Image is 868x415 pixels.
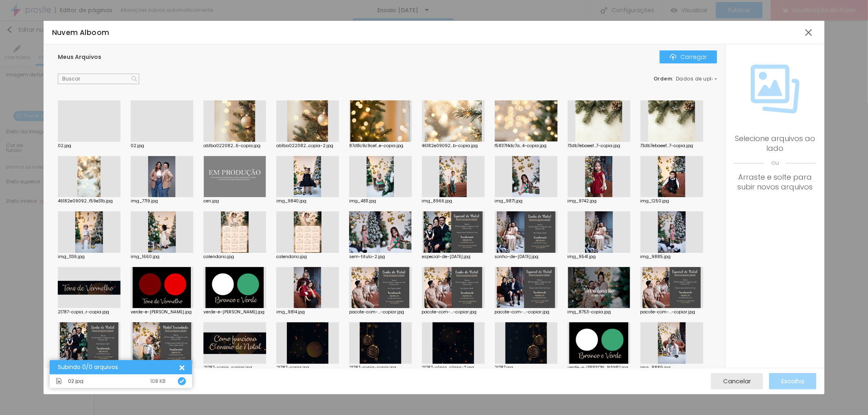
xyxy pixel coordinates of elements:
[131,76,137,82] img: Ícone
[276,198,306,204] font: img_9840.jpg
[179,379,184,384] img: Ícone
[422,309,477,315] font: pacote-com-...-copiar.jpg
[676,75,723,82] font: Dados de upload
[56,378,62,384] img: Ícone
[680,53,707,61] font: Carregar
[495,143,547,149] font: f5837f4dc7a...4-copia.jpg
[349,254,385,260] font: sem-titulo-2.jpg
[641,198,669,204] font: img_1250.jpg
[660,50,717,63] button: ÍconeCarregar
[672,75,674,82] font: :
[276,143,333,149] font: ab1ba022082...copia-2.jpg
[58,309,109,315] font: 21787-copia...r-copia.jpg
[751,65,800,113] img: Ícone
[495,309,550,315] font: pacote-com-...-copiar.jpg
[203,198,219,204] font: cen.jpg
[568,309,611,315] font: img_8753-copia.jpg
[131,198,158,204] font: img_7719.jpg
[58,254,85,260] font: img_1136.jpg
[349,309,404,315] font: pacote-com-...-copiar.jpg
[723,377,751,385] font: Cancelar
[276,309,305,315] font: img_9814.jpg
[131,309,192,315] font: verde-e-[PERSON_NAME].jpg
[203,254,234,260] font: calendario.jpg
[150,378,166,385] font: 108 KB
[781,377,804,385] font: Escolha
[58,53,101,61] font: Meus Arquivos
[422,254,471,260] font: especial-de-[DATE].jpg
[349,143,403,149] font: 87d8c9c9cef...e-copia.jpg
[131,254,160,260] font: img_1660.jpg
[641,143,693,149] font: 73db7ebaeef...7-copia.jpg
[68,378,83,385] font: 02.jpg
[641,254,671,260] font: img_9885.jpg
[131,143,144,149] font: 02.jpg
[58,143,71,149] font: 02.jpg
[568,254,596,260] font: img_9541.jpg
[568,198,597,204] font: img_9742.jpg
[654,75,673,82] font: Ordem
[670,54,676,60] img: Ícone
[58,74,139,84] input: Buscar
[641,309,695,315] font: pacote-com-...-copiar.jpg
[737,172,813,192] font: Arraste e solte para subir novos arquivos
[203,309,265,315] font: verde-e-[PERSON_NAME].jpg
[769,373,816,389] button: Escolha
[422,198,453,204] font: img_8966.jpg
[349,198,376,204] font: img_4811.jpg
[771,159,779,167] font: ou
[495,198,523,204] font: img_9871.jpg
[276,254,307,260] font: calendario.jpg
[568,143,621,149] font: 73db7ebaeef...7-copia.jpg
[711,373,763,389] button: Cancelar
[58,198,113,204] font: 46182e09092...f59e31b.jpg
[58,363,118,371] font: Subindo 0/0 arquivos
[422,143,478,149] font: 46182e09092...b-copia.jpg
[52,28,109,37] font: Nuvem Alboom
[735,133,815,153] font: Selecione arquivos ao lado
[495,254,539,260] font: sonho-de-[DATE].jpg
[203,143,260,149] font: ab1ba022082...6-copia.jpg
